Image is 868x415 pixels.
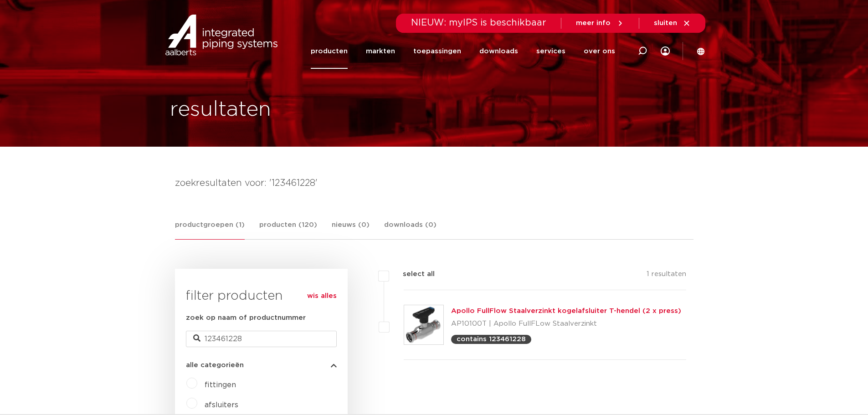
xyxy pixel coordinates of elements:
[536,34,565,69] a: services
[186,331,337,347] input: zoeken
[186,287,337,305] h3: filter producten
[175,176,693,190] h4: zoekresultaten voor: '123461228'
[654,20,677,26] span: sluiten
[389,269,435,280] label: select all
[311,34,615,69] nav: Menu
[451,307,681,314] a: Apollo FullFlow Staalverzinkt kogelafsluiter T-hendel (2 x press)
[413,34,461,69] a: toepassingen
[479,34,518,69] a: downloads
[404,305,443,344] img: Thumbnail for Apollo FullFlow Staalverzinkt kogelafsluiter T-hendel (2 x press)
[411,18,546,27] span: NIEUW: myIPS is beschikbaar
[451,317,681,331] p: AP10100T | Apollo FullFLow Staalverzinkt
[186,313,306,323] label: zoek op naam of productnummer
[170,95,271,124] h1: resultaten
[259,220,317,239] a: producten (120)
[647,269,686,283] p: 1 resultaten
[584,34,615,69] a: over ons
[332,220,370,239] a: nieuws (0)
[311,34,348,69] a: producten
[576,19,624,27] a: meer info
[186,362,244,369] span: alle categorieën
[175,220,245,240] a: productgroepen (1)
[457,336,526,343] p: contains 123461228
[384,220,437,239] a: downloads (0)
[307,291,337,302] a: wis alles
[205,401,238,409] a: afsluiters
[205,381,236,389] a: fittingen
[186,362,337,369] button: alle categorieën
[366,34,395,69] a: markten
[576,20,611,26] span: meer info
[654,19,691,27] a: sluiten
